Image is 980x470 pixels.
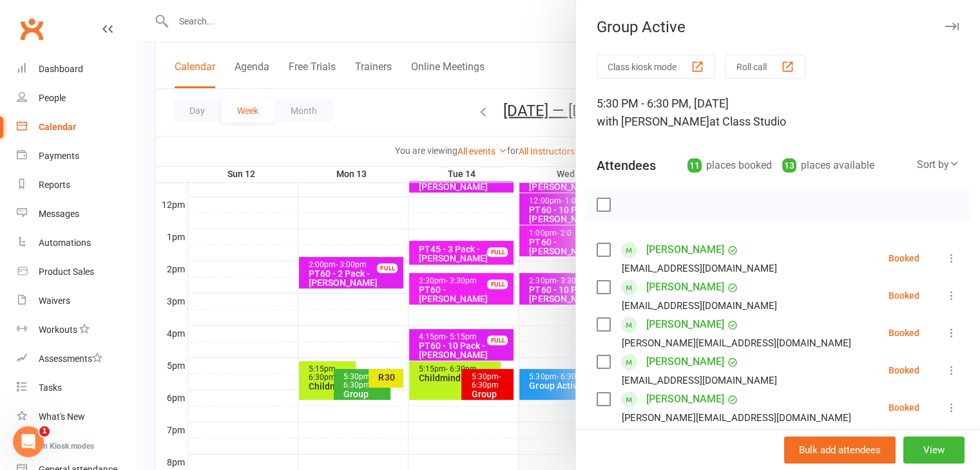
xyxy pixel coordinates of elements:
[39,93,66,103] div: People
[17,229,136,258] a: Automations
[39,353,102,364] div: Assessments
[646,277,724,297] a: [PERSON_NAME]
[17,55,136,84] a: Dashboard
[39,122,76,132] div: Calendar
[13,426,44,457] iframe: Intercom live chat
[889,366,919,375] div: Booked
[646,426,724,447] a: [PERSON_NAME]
[39,267,94,277] div: Product Sales
[646,389,724,409] a: [PERSON_NAME]
[17,402,136,431] a: What's New
[39,411,85,422] div: What's New
[725,55,805,79] button: Roll call
[622,260,777,277] div: [EMAIL_ADDRESS][DOMAIN_NAME]
[622,297,777,314] div: [EMAIL_ADDRESS][DOMAIN_NAME]
[39,382,62,393] div: Tasks
[709,115,786,128] span: at Class Studio
[889,254,919,263] div: Booked
[622,409,851,426] div: [PERSON_NAME][EMAIL_ADDRESS][DOMAIN_NAME]
[597,95,959,131] div: 5:30 PM - 6:30 PM, [DATE]
[15,13,48,45] a: Clubworx
[39,180,70,190] div: Reports
[687,158,702,173] div: 11
[782,158,796,173] div: 13
[17,84,136,113] a: People
[903,437,965,464] button: View
[597,115,709,128] span: with [PERSON_NAME]
[646,314,724,335] a: [PERSON_NAME]
[889,291,919,300] div: Booked
[39,296,70,306] div: Waivers
[17,113,136,142] a: Calendar
[889,328,919,337] div: Booked
[597,55,715,79] button: Class kiosk mode
[646,352,724,372] a: [PERSON_NAME]
[889,403,919,412] div: Booked
[597,156,656,174] div: Attendees
[17,315,136,344] a: Workouts
[917,156,959,173] div: Sort by
[17,258,136,287] a: Product Sales
[39,151,79,161] div: Payments
[687,156,772,174] div: places booked
[17,373,136,402] a: Tasks
[622,372,777,389] div: [EMAIL_ADDRESS][DOMAIN_NAME]
[39,324,77,335] div: Workouts
[17,200,136,229] a: Messages
[784,437,896,464] button: Bulk add attendees
[782,156,874,174] div: places available
[17,344,136,373] a: Assessments
[622,335,851,352] div: [PERSON_NAME][EMAIL_ADDRESS][DOMAIN_NAME]
[39,209,79,219] div: Messages
[17,171,136,200] a: Reports
[39,426,50,437] span: 1
[576,18,980,36] div: Group Active
[39,238,91,248] div: Automations
[646,240,724,260] a: [PERSON_NAME]
[39,64,83,74] div: Dashboard
[17,287,136,315] a: Waivers
[17,142,136,171] a: Payments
